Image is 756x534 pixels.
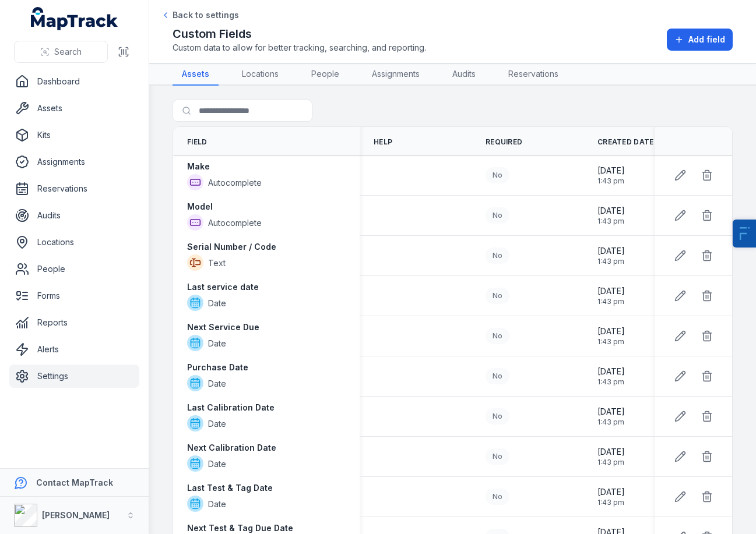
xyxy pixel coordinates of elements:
[187,401,275,413] strong: Last Calibration Date
[9,257,139,281] a: People
[233,63,288,86] a: Locations
[187,241,276,252] strong: Serial Number / Code
[443,63,485,86] a: Audits
[9,97,139,120] a: Assets
[9,150,139,174] a: Assignments
[161,9,239,21] a: Back to settings
[486,247,509,264] div: No
[486,207,509,224] div: No
[486,288,509,304] div: No
[187,160,210,172] strong: Make
[14,41,108,63] button: Search
[187,137,208,147] span: Field
[597,217,625,226] span: 1:43 pm
[31,7,118,30] a: MapTrack
[9,311,139,334] a: Reports
[597,326,625,337] span: [DATE]
[173,63,219,86] a: Assets
[9,177,139,200] a: Reservations
[208,257,226,268] span: Text
[9,70,139,93] a: Dashboard
[187,281,259,292] strong: Last service date
[173,9,239,21] span: Back to settings
[9,338,139,361] a: Alerts
[597,366,625,387] time: 05/09/2025, 1:43:35 pm
[187,482,273,493] strong: Last Test & Tag Date
[42,510,110,520] strong: [PERSON_NAME]
[597,285,625,297] span: [DATE]
[208,498,226,510] span: Date
[173,42,426,54] span: Custom data to allow for better tracking, searching, and reporting.
[486,328,509,344] div: No
[597,205,625,226] time: 05/09/2025, 1:43:35 pm
[208,217,262,228] span: Autocomplete
[597,257,625,266] span: 1:43 pm
[187,321,259,333] strong: Next Service Due
[208,377,226,389] span: Date
[187,200,213,212] strong: Model
[486,408,509,425] div: No
[187,441,276,453] strong: Next Calibration Date
[54,46,82,58] span: Search
[486,368,509,384] div: No
[173,26,426,42] h2: Custom Fields
[36,478,113,487] strong: Contact MapTrack
[597,366,625,377] span: [DATE]
[597,498,625,507] span: 1:43 pm
[597,458,625,467] span: 1:43 pm
[597,137,654,147] span: Created Date
[9,365,139,388] a: Settings
[208,297,226,309] span: Date
[597,486,625,507] time: 05/09/2025, 1:43:35 pm
[187,361,248,373] strong: Purchase Date
[9,231,139,254] a: Locations
[9,204,139,227] a: Audits
[208,337,226,349] span: Date
[486,137,522,147] span: Required
[597,165,625,176] span: [DATE]
[9,123,139,147] a: Kits
[597,176,625,186] span: 1:43 pm
[363,63,429,86] a: Assignments
[597,245,625,266] time: 05/09/2025, 1:43:35 pm
[688,34,725,45] span: Add field
[597,165,625,186] time: 05/09/2025, 1:43:35 pm
[597,205,625,217] span: [DATE]
[187,522,293,533] strong: Next Test & Tag Due Date
[597,337,625,346] span: 1:43 pm
[9,284,139,307] a: Forms
[499,63,568,86] a: Reservations
[486,167,509,183] div: No
[597,446,625,467] time: 05/09/2025, 1:43:35 pm
[486,489,509,505] div: No
[597,377,625,387] span: 1:43 pm
[667,29,733,51] button: Add field
[597,285,625,306] time: 05/09/2025, 1:43:35 pm
[374,137,392,147] span: Help
[208,458,226,469] span: Date
[597,297,625,306] span: 1:43 pm
[597,245,625,257] span: [DATE]
[302,63,349,86] a: People
[597,446,625,458] span: [DATE]
[597,406,625,427] time: 05/09/2025, 1:43:35 pm
[208,176,262,188] span: Autocomplete
[597,418,625,427] span: 1:43 pm
[597,486,625,498] span: [DATE]
[208,418,226,429] span: Date
[486,448,509,465] div: No
[597,326,625,346] time: 05/09/2025, 1:43:35 pm
[597,406,625,418] span: [DATE]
